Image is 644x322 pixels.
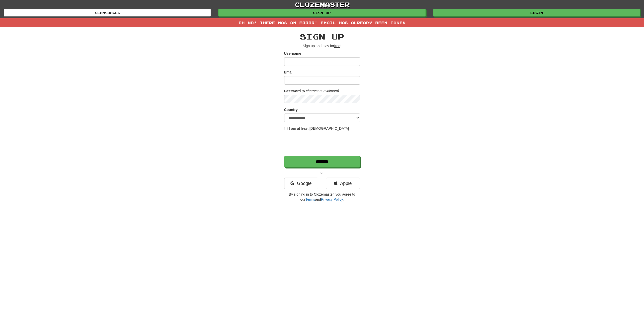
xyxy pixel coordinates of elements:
label: I am at least [DEMOGRAPHIC_DATA] [284,126,349,131]
h2: Sign up [284,32,360,41]
label: Username [284,51,301,56]
label: Email [284,70,294,75]
a: Terms [305,197,315,201]
label: Password [284,88,301,93]
iframe: reCAPTCHA [284,134,361,153]
a: Apple [326,178,360,189]
a: Languages [4,9,211,16]
p: Sign up and play for ! [284,43,360,48]
a: Google [284,178,318,189]
a: Login [433,9,640,16]
input: I am at least [DEMOGRAPHIC_DATA] [284,127,287,130]
p: By signing in to Clozemaster, you agree to our and . [284,192,360,202]
label: Country [284,107,298,112]
p: or [284,170,360,175]
a: Sign up [218,9,425,16]
a: Privacy Policy [321,197,343,201]
em: (6 characters minimum) [302,89,339,93]
u: free [334,44,340,48]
